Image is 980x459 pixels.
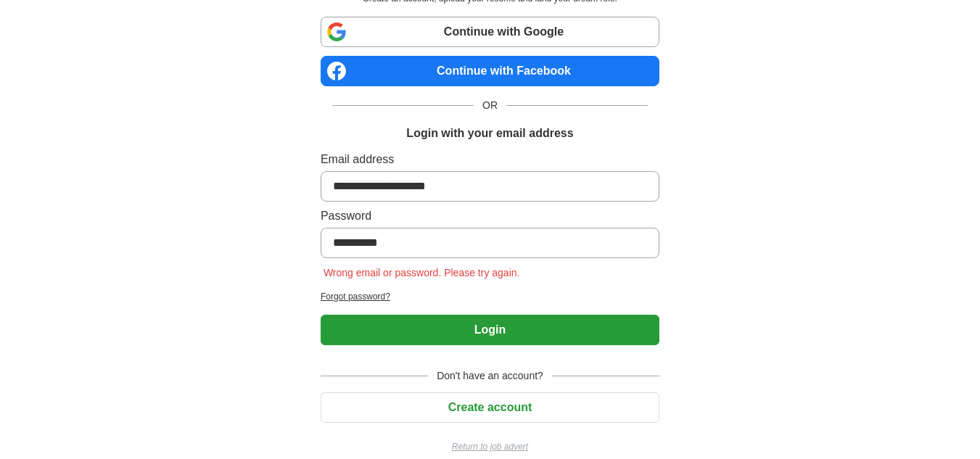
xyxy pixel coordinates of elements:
[321,315,659,345] button: Login
[321,290,659,303] a: Forgot password?
[321,56,659,86] a: Continue with Facebook
[321,151,659,168] label: Email address
[406,125,573,142] h1: Login with your email address
[428,368,552,384] span: Don't have an account?
[321,207,659,225] label: Password
[321,392,659,423] button: Create account
[321,267,523,278] span: Wrong email or password. Please try again.
[321,401,659,413] a: Create account
[321,17,659,47] a: Continue with Google
[321,440,659,453] a: Return to job advert
[474,98,506,113] span: OR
